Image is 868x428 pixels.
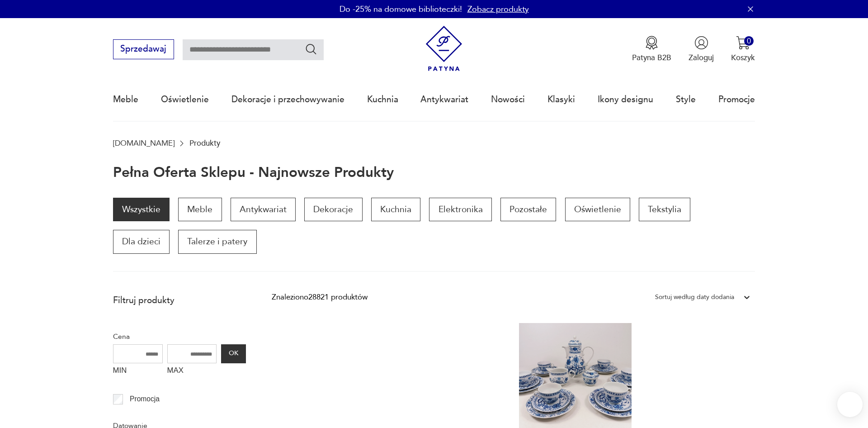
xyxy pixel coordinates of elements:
button: Sprzedawaj [113,39,174,59]
a: Elektronika [429,198,491,221]
a: Ikony designu [598,79,653,120]
a: Dla dzieci [113,230,170,253]
p: Patyna B2B [632,52,671,63]
img: Ikonka użytkownika [694,36,708,50]
a: Ikona medaluPatyna B2B [632,36,671,63]
div: 0 [744,36,754,46]
div: Sortuj według daty dodania [655,291,734,303]
a: Antykwariat [420,79,468,120]
img: Ikona medalu [645,36,659,50]
a: Zobacz produkty [467,4,529,15]
h1: Pełna oferta sklepu - najnowsze produkty [113,165,394,181]
p: Filtruj produkty [113,295,246,306]
a: Dekoracje [304,198,362,221]
a: Kuchnia [367,79,398,120]
button: Szukaj [305,43,318,56]
label: MIN [113,363,163,380]
a: Klasyki [547,79,575,120]
a: Antykwariat [231,198,296,221]
div: Znaleziono 28821 produktów [272,291,368,303]
a: Tekstylia [639,198,690,221]
a: Nowości [491,79,525,120]
p: Koszyk [731,52,755,63]
button: 0Koszyk [731,36,755,63]
a: Dekoracje i przechowywanie [231,79,344,120]
img: Ikona koszyka [736,36,750,50]
a: Oświetlenie [565,198,630,221]
a: Pozostałe [500,198,556,221]
a: Meble [113,79,138,120]
p: Cena [113,331,246,342]
p: Promocja [130,393,160,405]
button: Patyna B2B [632,36,671,63]
a: Sprzedawaj [113,46,174,53]
p: Zaloguj [689,52,714,63]
label: MAX [167,363,217,380]
a: Talerze i patery [178,230,256,253]
p: Do -25% na domowe biblioteczki! [340,4,462,15]
a: [DOMAIN_NAME] [113,139,175,147]
a: Oświetlenie [161,79,209,120]
button: OK [221,344,245,363]
a: Meble [178,198,222,221]
a: Kuchnia [371,198,420,221]
a: Style [676,79,696,120]
a: Promocje [718,79,755,120]
a: Wszystkie [113,198,170,221]
img: Patyna - sklep z meblami i dekoracjami vintage [421,26,467,71]
iframe: Smartsupp widget button [837,392,863,417]
p: Produkty [189,139,220,147]
button: Zaloguj [689,36,714,63]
